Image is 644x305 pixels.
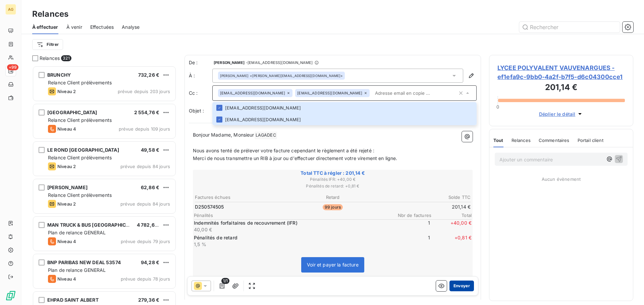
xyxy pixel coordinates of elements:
[297,91,362,95] span: [EMAIL_ADDRESS][DOMAIN_NAME]
[48,192,112,198] span: Relance Client prélèvements
[48,155,112,160] span: Relance Client prélèvements
[193,132,254,138] span: Bonjour Madame, Monsieur
[138,297,159,303] span: 279,36 €
[32,66,176,305] div: grid
[537,110,586,118] button: Déplier le détail
[431,234,472,248] span: + 0,81 €
[47,222,142,228] span: MAN TRUCK & BUS [GEOGRAPHIC_DATA]
[57,126,76,132] span: Niveau 4
[287,194,378,201] th: Retard
[40,55,60,62] span: Relances
[189,108,204,113] span: Objet :
[189,72,212,79] label: À :
[194,234,388,241] p: Pénalités de retard
[221,278,229,284] span: 1/1
[390,220,430,233] span: 1
[47,297,99,303] span: EHPAD SAINT ALBERT
[194,213,391,218] span: Pénalités
[194,183,472,189] span: Pénalités de retard : + 0,81 €
[48,117,112,123] span: Relance Client prélèvements
[141,259,159,265] span: 94,28 €
[48,230,106,235] span: Plan de relance GENERAL
[307,262,359,268] span: Voir et payer la facture
[220,73,249,78] span: [PERSON_NAME]
[621,282,637,298] iframe: Intercom live chat
[539,110,576,118] span: Déplier le détail
[7,64,18,70] span: +99
[496,104,499,109] span: 0
[493,138,503,143] span: Tout
[57,164,76,169] span: Niveau 2
[61,55,71,61] span: 321
[121,239,170,244] span: prévue depuis 79 jours
[5,290,16,301] img: Logo LeanPay
[47,147,119,153] span: LE ROND [GEOGRAPHIC_DATA]
[57,201,76,207] span: Niveau 2
[220,73,343,78] div: <[PERSON_NAME][EMAIL_ADDRESS][DOMAIN_NAME]>
[189,59,212,66] span: De :
[379,203,471,211] td: 201,14 €
[137,222,162,228] span: 4 782,66 €
[48,267,106,273] span: Plan de relance GENERAL
[47,109,97,115] span: [GEOGRAPHIC_DATA]
[118,89,170,94] span: prévue depuis 203 jours
[32,8,68,20] h3: Relances
[391,213,431,218] span: Nbr de factures
[212,102,477,114] li: [EMAIL_ADDRESS][DOMAIN_NAME]
[141,147,159,153] span: 49,58 €
[47,259,121,265] span: BNP PARIBAS NEW DEAL 53574
[134,109,160,115] span: 2 554,76 €
[497,63,625,81] span: LYCEE POLYVALENT VAUVENARGUES - ef1efa9c-9bb0-4a2f-b7f5-d6c04300cce1
[390,234,430,248] span: 1
[194,170,472,176] span: Total TTC à régler : 201,14 €
[379,194,471,201] th: Solde TTC
[47,72,71,78] span: BRUNCHY
[141,184,159,190] span: 62,86 €
[66,24,82,30] span: À venir
[323,204,343,210] span: 99 jours
[193,148,374,153] span: Nous avons tenté de prélever votre facture cependant le règlement a été rejeté :
[512,138,531,143] span: Relances
[122,24,140,30] span: Analyse
[220,91,285,95] span: [EMAIL_ADDRESS][DOMAIN_NAME]
[212,114,477,126] li: [EMAIL_ADDRESS][DOMAIN_NAME]
[246,61,313,65] span: - [EMAIL_ADDRESS][DOMAIN_NAME]
[194,226,388,233] p: 40,00 €
[5,66,16,76] a: +99
[138,72,159,78] span: 732,26 €
[195,194,286,201] th: Factures échues
[214,61,245,65] span: [PERSON_NAME]
[47,184,88,190] span: [PERSON_NAME]
[578,138,603,143] span: Portail client
[193,155,397,161] span: Merci de nous transmettre un RIB à jour ou d'effectuer directement votre virement en ligne.
[32,24,58,30] span: À effectuer
[57,89,76,94] span: Niveau 2
[255,132,277,139] span: LAGADEC
[542,176,581,182] span: Aucun évènement
[539,138,570,143] span: Commentaires
[48,80,112,85] span: Relance Client prélèvements
[194,220,388,226] p: Indemnités forfaitaires de recouvrement (IFR)
[519,22,620,32] input: Rechercher
[194,176,472,182] span: Pénalités IFR : + 40,00 €
[121,276,170,282] span: prévue depuis 78 jours
[57,276,76,282] span: Niveau 4
[497,81,625,95] h3: 201,14 €
[431,213,472,218] span: Total
[195,204,224,210] span: D250574505
[5,4,16,15] div: AG
[449,281,474,291] button: Envoyer
[57,239,76,244] span: Niveau 4
[372,88,458,98] input: Adresse email en copie ...
[90,24,114,30] span: Effectuées
[120,164,170,169] span: prévue depuis 84 jours
[189,90,212,96] label: Cc :
[32,39,63,50] button: Filtrer
[431,220,472,233] span: + 40,00 €
[119,126,170,132] span: prévue depuis 109 jours
[120,201,170,207] span: prévue depuis 84 jours
[194,241,388,248] p: 1,5 %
